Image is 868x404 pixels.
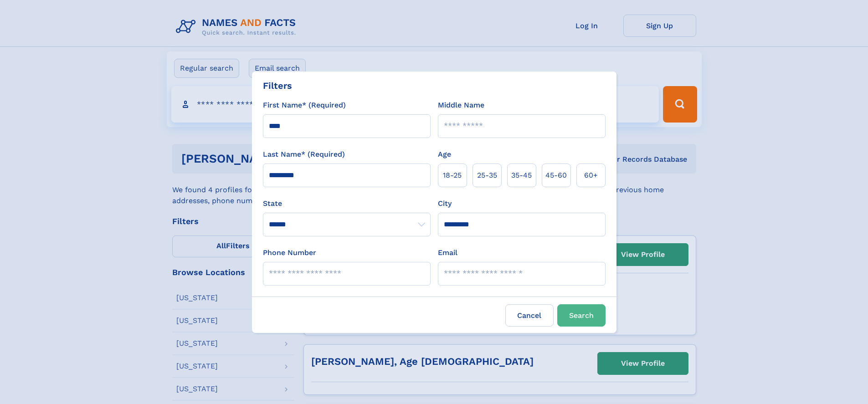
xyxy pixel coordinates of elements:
[263,149,345,160] label: Last Name* (Required)
[511,170,532,181] span: 35‑45
[438,149,451,160] label: Age
[545,170,567,181] span: 45‑60
[263,100,346,111] label: First Name* (Required)
[438,100,484,111] label: Middle Name
[438,247,457,258] label: Email
[477,170,497,181] span: 25‑35
[505,304,554,327] label: Cancel
[438,198,452,209] label: City
[263,198,431,209] label: State
[557,304,606,327] button: Search
[443,170,462,181] span: 18‑25
[263,79,292,92] div: Filters
[584,170,598,181] span: 60+
[263,247,316,258] label: Phone Number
